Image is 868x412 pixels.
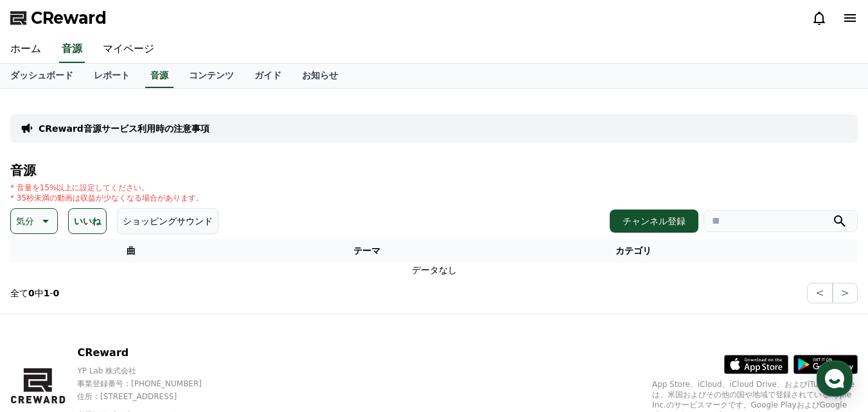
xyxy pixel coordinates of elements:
[59,36,85,63] a: 音源
[10,208,58,234] button: 気分
[84,64,140,88] a: レポート
[39,122,209,135] a: CReward音源サービス利用時の注意事項
[28,288,35,298] strong: 0
[10,287,59,300] p: 全て 中 -
[77,391,227,402] p: 住所 : [STREET_ADDRESS]
[244,64,292,88] a: ガイド
[10,8,107,28] a: CReward
[482,239,786,263] th: カテゴリ
[10,163,858,177] h4: 音源
[251,239,482,263] th: テーマ
[77,366,227,376] p: YP Lab 株式会社
[93,36,164,63] a: マイページ
[77,379,227,389] p: 事業登録番号 : [PHONE_NUMBER]
[292,64,348,88] a: お知らせ
[77,345,227,361] p: CReward
[610,210,698,233] button: チャンネル登録
[10,183,204,193] p: * 音量を15%以上に設定してください。
[68,208,107,234] button: いいね
[53,288,60,298] strong: 0
[179,64,244,88] a: コンテンツ
[10,239,251,263] th: 曲
[16,212,34,230] p: 気分
[10,263,858,278] td: データなし
[10,193,204,203] p: * 35秒未満の動画は収益が少なくなる場合があります。
[44,288,50,298] strong: 1
[807,283,832,303] button: <
[145,64,173,88] a: 音源
[31,8,107,28] span: CReward
[117,208,218,234] button: ショッピングサウンド
[833,283,858,303] button: >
